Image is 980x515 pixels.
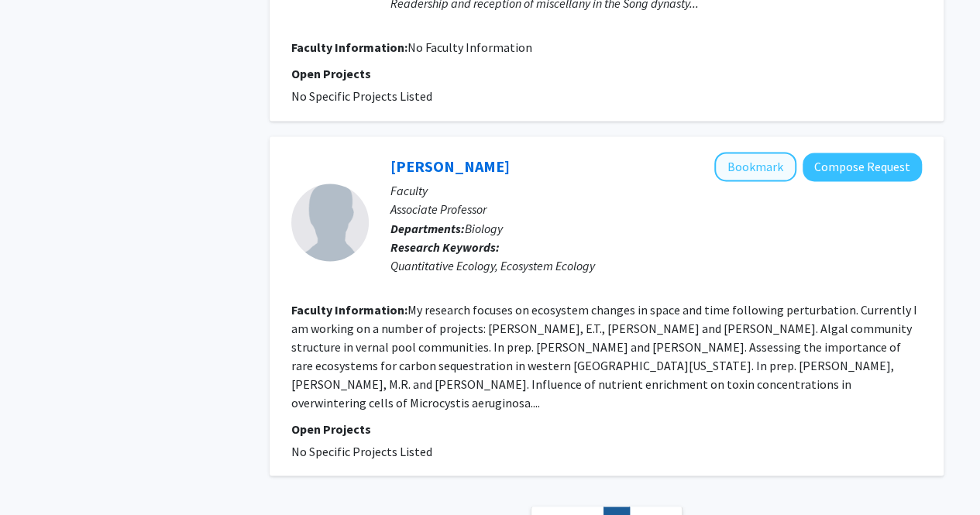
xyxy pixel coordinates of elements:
[291,88,432,104] span: No Specific Projects Listed
[291,301,407,317] b: Faculty Information:
[390,256,922,274] div: Quantitative Ecology, Ecosystem Ecology
[390,239,500,254] b: Research Keywords:
[390,220,465,235] b: Departments:
[291,64,922,83] p: Open Projects
[291,39,407,55] b: Faculty Information:
[291,301,917,410] fg-read-more: My research focuses on ecosystem changes in space and time following perturbation. Currently I am...
[390,200,922,218] p: Associate Professor
[465,220,503,235] span: Biology
[291,443,432,458] span: No Specific Projects Listed
[714,152,796,181] button: Add Megan Woller-Skar to Bookmarks
[407,39,532,55] span: No Faculty Information
[803,153,922,181] button: Compose Request to Megan Woller-Skar
[390,181,922,200] p: Faculty
[390,156,510,176] a: [PERSON_NAME]
[291,419,922,438] p: Open Projects
[12,445,66,503] iframe: Chat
